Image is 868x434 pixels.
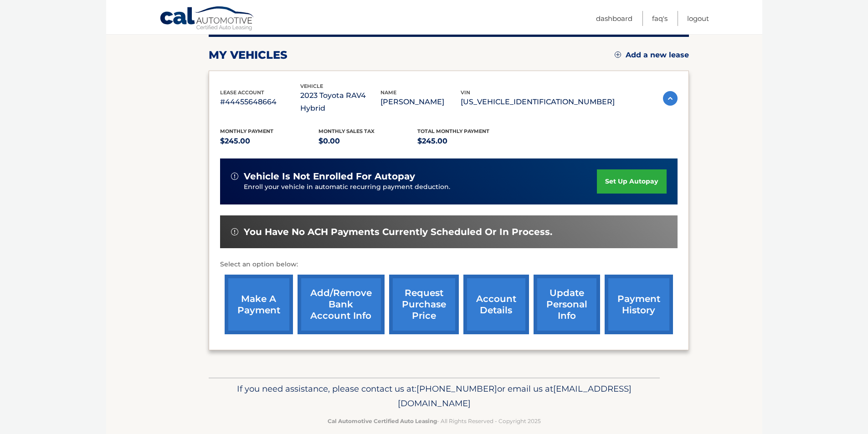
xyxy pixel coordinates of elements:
span: vehicle [300,83,323,89]
p: $245.00 [220,135,319,148]
strong: Cal Automotive Certified Auto Leasing [328,418,437,424]
span: lease account [220,89,264,96]
p: $0.00 [318,135,417,148]
p: Enroll your vehicle in automatic recurring payment deduction. [244,182,597,192]
p: Select an option below: [220,259,678,270]
p: [US_VEHICLE_IDENTIFICATION_NUMBER] [461,96,615,108]
p: $245.00 [417,135,516,148]
span: Monthly Payment [220,128,273,134]
img: alert-white.svg [231,228,238,235]
a: Dashboard [596,11,632,26]
span: vehicle is not enrolled for autopay [244,171,415,182]
a: Logout [687,11,709,26]
span: [EMAIL_ADDRESS][DOMAIN_NAME] [398,383,632,408]
span: [PHONE_NUMBER] [416,383,497,394]
a: update personal info [534,275,600,334]
span: You have no ACH payments currently scheduled or in process. [244,226,552,238]
a: make a payment [225,275,293,334]
a: FAQ's [652,11,668,26]
a: Add/Remove bank account info [298,275,385,334]
img: alert-white.svg [231,173,238,180]
span: name [380,89,396,96]
span: Monthly sales Tax [318,128,375,134]
p: - All Rights Reserved - Copyright 2025 [215,416,654,426]
a: payment history [605,275,673,334]
p: [PERSON_NAME] [380,96,461,108]
a: Add a new lease [615,51,689,60]
p: #44455648664 [220,96,300,108]
p: If you need assistance, please contact us at: or email us at [215,382,654,411]
img: add.svg [615,51,621,58]
span: vin [461,89,470,96]
a: request purchase price [389,275,459,334]
span: Total Monthly Payment [417,128,489,134]
h2: my vehicles [209,48,288,62]
img: accordion-active.svg [663,91,678,106]
a: Cal Automotive [159,6,255,32]
a: set up autopay [597,169,666,194]
p: 2023 Toyota RAV4 Hybrid [300,89,380,115]
a: account details [463,275,529,334]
